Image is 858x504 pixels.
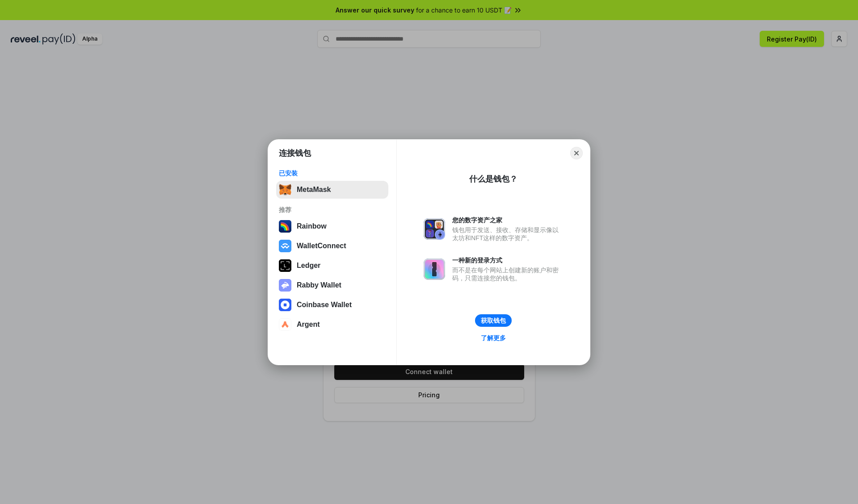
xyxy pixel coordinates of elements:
[279,169,386,177] div: 已安装
[276,296,388,314] button: Coinbase Wallet
[276,316,388,333] button: Argent
[475,332,511,344] a: 了解更多
[279,206,386,214] div: 推荐
[297,262,320,270] div: Ledger
[424,218,445,240] img: svg+xml,%3Csvg%20xmlns%3D%22http%3A%2F%2Fwww.w3.org%2F2000%2Fsvg%22%20fill%3D%22none%22%20viewBox...
[475,314,512,327] button: 获取钱包
[279,240,291,252] img: svg+xml,%3Csvg%20width%3D%2228%22%20height%3D%2228%22%20viewBox%3D%220%200%2028%2028%22%20fill%3D...
[424,258,445,280] img: svg+xml,%3Csvg%20xmlns%3D%22http%3A%2F%2Fwww.w3.org%2F2000%2Fsvg%22%20fill%3D%22none%22%20viewBox...
[297,186,331,194] div: MetaMask
[469,174,517,184] div: 什么是钱包？
[279,259,291,272] img: svg+xml,%3Csvg%20xmlns%3D%22http%3A%2F%2Fwww.w3.org%2F2000%2Fsvg%22%20width%3D%2228%22%20height%3...
[276,276,388,294] button: Rabby Wallet
[276,257,388,275] button: Ledger
[481,317,506,325] div: 获取钱包
[297,301,352,309] div: Coinbase Wallet
[276,237,388,255] button: WalletConnect
[276,217,388,235] button: Rainbow
[279,279,291,292] img: svg+xml,%3Csvg%20xmlns%3D%22http%3A%2F%2Fwww.w3.org%2F2000%2Fsvg%22%20fill%3D%22none%22%20viewBox...
[452,226,563,242] div: 钱包用于发送、接收、存储和显示像以太坊和NFT这样的数字资产。
[452,216,563,224] div: 您的数字资产之家
[570,147,583,159] button: Close
[276,181,388,199] button: MetaMask
[279,299,291,311] img: svg+xml,%3Csvg%20width%3D%2228%22%20height%3D%2228%22%20viewBox%3D%220%200%2028%2028%22%20fill%3D...
[297,242,346,250] div: WalletConnect
[297,321,320,329] div: Argent
[297,281,341,289] div: Rabby Wallet
[452,266,563,282] div: 而不是在每个网站上创建新的账户和密码，只需连接您的钱包。
[481,334,506,342] div: 了解更多
[279,220,291,233] img: svg+xml,%3Csvg%20width%3D%22120%22%20height%3D%22120%22%20viewBox%3D%220%200%20120%20120%22%20fil...
[297,222,327,230] div: Rainbow
[279,183,291,196] img: svg+xml,%3Csvg%20fill%3D%22none%22%20height%3D%2233%22%20viewBox%3D%220%200%2035%2033%22%20width%...
[279,148,311,158] h1: 连接钱包
[279,318,291,331] img: svg+xml,%3Csvg%20width%3D%2228%22%20height%3D%2228%22%20viewBox%3D%220%200%2028%2028%22%20fill%3D...
[452,256,563,264] div: 一种新的登录方式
